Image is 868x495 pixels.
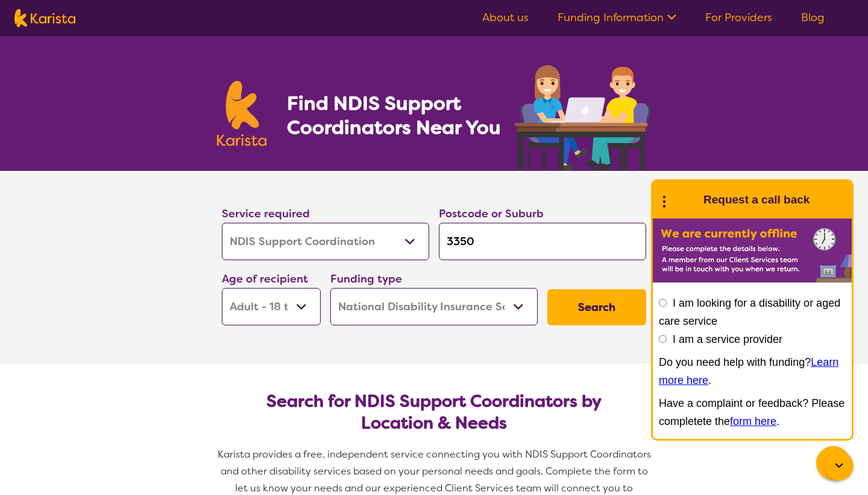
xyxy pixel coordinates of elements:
label: I am a service provider [673,333,782,345]
label: I am looking for a disability or aged care service [659,297,840,327]
a: form here [730,415,776,427]
img: Karista [672,188,696,212]
label: Service required [222,206,310,221]
a: About us [482,10,529,25]
img: support-coordination [515,65,651,171]
img: Karista logo [14,9,75,27]
label: Funding type [330,272,402,286]
button: Channel Menu [816,446,850,480]
a: Funding Information [558,10,676,25]
h2: Search for NDIS Support Coordinators by Location & Needs [231,391,637,434]
p: Have a complaint or feedback? Please completete the . [659,394,846,430]
img: Karista offline chat form to request call back [653,219,852,283]
a: Blog [801,10,825,25]
h1: Find NDIS Support Coordinators Near You [287,91,510,139]
img: Karista logo [217,81,266,146]
button: Search [547,289,646,325]
h1: Request a call back [703,191,810,209]
label: Postcode or Suburb [439,206,544,221]
a: For Providers [705,10,772,25]
p: Do you need help with funding? . [659,353,846,389]
label: Age of recipient [222,272,308,286]
input: Type [439,223,646,260]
